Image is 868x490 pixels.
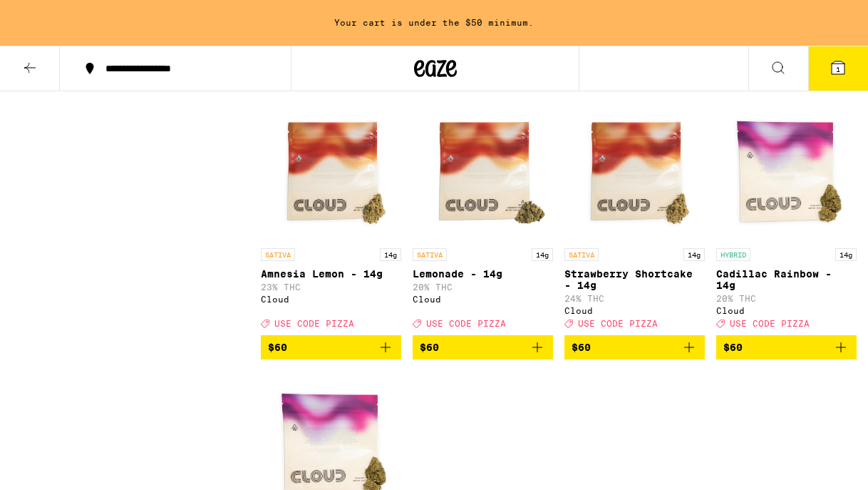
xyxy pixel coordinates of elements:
p: HYBRID [716,248,750,261]
p: 24% THC [564,294,705,303]
span: $60 [572,342,591,353]
span: USE CODE PIZZA [578,319,658,328]
p: 20% THC [716,294,857,303]
img: Cloud - Amnesia Lemon - 14g [261,98,401,241]
p: 23% THC [261,282,401,292]
p: Strawberry Shortcake - 14g [564,268,705,291]
a: Open page for Strawberry Shortcake - 14g from Cloud [564,98,705,335]
span: 1 [836,65,840,73]
span: USE CODE PIZZA [274,319,354,328]
div: Cloud [261,295,401,304]
p: 14g [835,248,857,261]
p: SATIVA [261,248,295,261]
p: Amnesia Lemon - 14g [261,268,401,280]
p: 14g [532,248,553,261]
span: $60 [723,342,743,353]
p: SATIVA [413,248,447,261]
button: Add to bag [564,335,705,359]
span: $60 [268,342,287,353]
span: USE CODE PIZZA [426,319,506,328]
span: $60 [420,342,439,353]
button: Add to bag [413,335,553,359]
button: Add to bag [716,335,857,359]
img: Cloud - Cadillac Rainbow - 14g [716,98,857,241]
p: 14g [683,248,705,261]
div: Cloud [413,295,553,304]
button: 1 [808,46,868,91]
a: Open page for Cadillac Rainbow - 14g from Cloud [716,98,857,335]
p: 14g [380,248,401,261]
img: Cloud - Strawberry Shortcake - 14g [564,98,705,241]
div: Cloud [716,306,857,315]
img: Cloud - Lemonade - 14g [413,98,553,241]
p: Lemonade - 14g [413,268,553,280]
a: Open page for Amnesia Lemon - 14g from Cloud [261,98,401,335]
button: Add to bag [261,335,401,359]
span: USE CODE PIZZA [730,319,810,328]
p: SATIVA [564,248,599,261]
p: 20% THC [413,282,553,292]
p: Cadillac Rainbow - 14g [716,268,857,291]
div: Cloud [564,306,705,315]
a: Open page for Lemonade - 14g from Cloud [413,98,553,335]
